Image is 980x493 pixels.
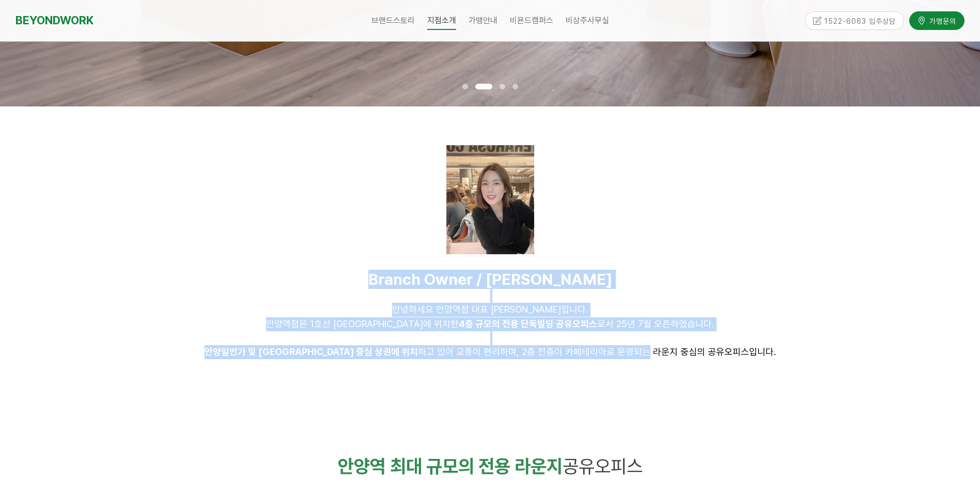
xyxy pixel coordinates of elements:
a: 비상주사무실 [559,8,615,34]
span: 가맹안내 [469,16,497,25]
a: 가맹문의 [909,11,965,29]
span: 안양일번가 및 [GEOGRAPHIC_DATA] 중심 상권에 위치 [205,346,418,357]
span: Branch Owner / [PERSON_NAME] [368,270,612,288]
span: 공유오피스 [563,455,643,477]
span: 안양역 최대 규모의 전용 라운지 [338,455,563,477]
span: 지점소개 [427,12,456,30]
span: 비욘드캠퍼스 [510,16,553,25]
span: 안녕하세요 안양역점 대표 [PERSON_NAME]입니다. 안양역점은 1호선 [GEOGRAPHIC_DATA]에 위치한 로서 25년 7월 오픈하였습니다. [266,304,714,329]
span: 브랜드스토리 [371,16,415,25]
a: 가맹안내 [462,8,504,34]
a: 비욘드캠퍼스 [504,8,559,34]
span: 하고 있어 교통이 편리하며, 2층 전층이 카페테리아로 운영되는 라운지 중심의 공유오피스입니다. [205,346,776,357]
a: 브랜드스토리 [365,8,421,34]
span: 비상주사무실 [566,16,609,25]
a: 지점소개 [421,8,462,34]
span: 4층 규모의 전용 단독빌딩 공유오피스 [459,318,597,329]
a: BEYONDWORK [15,11,94,30]
span: 가맹문의 [926,16,956,26]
